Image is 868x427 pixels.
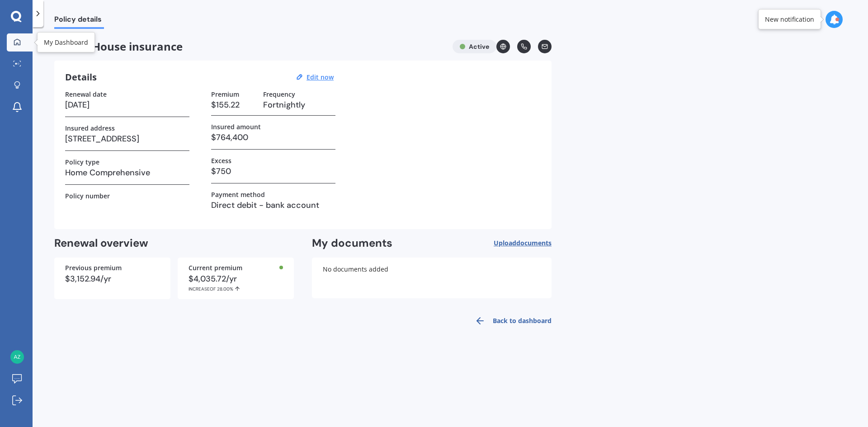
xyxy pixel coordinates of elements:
div: Previous premium [65,265,160,271]
span: Upload [494,239,552,247]
label: Excess [211,157,231,164]
label: Frequency [263,90,295,98]
a: Back to dashboard [469,310,552,332]
label: Payment method [211,191,265,198]
label: Renewal date [65,90,107,98]
u: Edit now [307,73,334,81]
span: documents [516,239,552,247]
h3: Direct debit - bank account [211,198,335,212]
h3: [DATE] [65,98,189,112]
div: $4,035.72/yr [189,275,283,292]
h3: Details [65,71,97,83]
label: Premium [211,90,239,98]
h3: $155.22 [211,98,256,112]
h3: $750 [211,164,335,178]
div: No documents added [312,258,552,298]
h3: $764,400 [211,131,335,144]
span: Policy details [54,15,104,27]
span: INCREASE OF [189,286,217,292]
label: Policy number [65,192,110,200]
div: $3,152.94/yr [65,275,160,283]
div: Current premium [189,265,283,271]
button: Uploaddocuments [494,236,552,250]
label: Insured address [65,124,115,132]
div: New notification [765,15,814,24]
h3: [STREET_ADDRESS] [65,132,189,145]
img: 6868cb4ea528f52cd62a80b78143973d [10,350,24,364]
span: 28.00% [217,286,233,292]
label: Policy type [65,158,99,166]
h2: Renewal overview [54,236,294,250]
span: House insurance [54,40,445,53]
h3: Home Comprehensive [65,166,189,179]
button: Edit now [304,73,336,81]
div: My Dashboard [44,38,88,47]
h3: Fortnightly [263,98,335,112]
h2: My documents [312,236,392,250]
label: Insured amount [211,123,261,131]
